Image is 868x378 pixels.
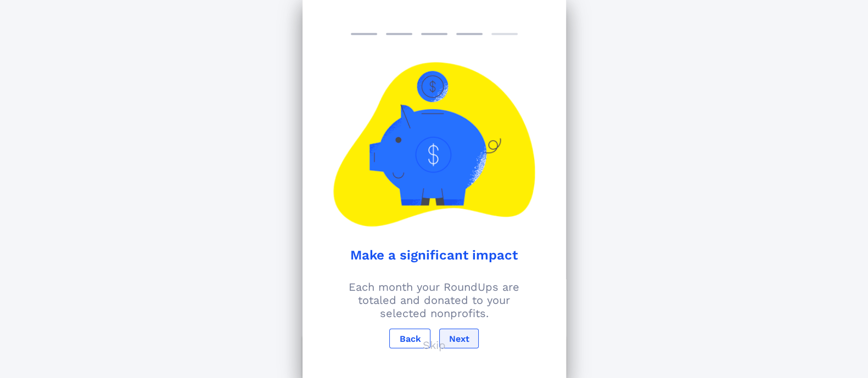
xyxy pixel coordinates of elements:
[389,329,430,348] button: Back
[439,329,479,348] button: Next
[399,334,421,344] span: Back
[449,334,469,344] span: Next
[309,280,559,320] p: Each month your RoundUps are totaled and donated to your selected nonprofits.
[423,338,446,352] p: Skip
[318,247,551,263] h1: Make a significant impact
